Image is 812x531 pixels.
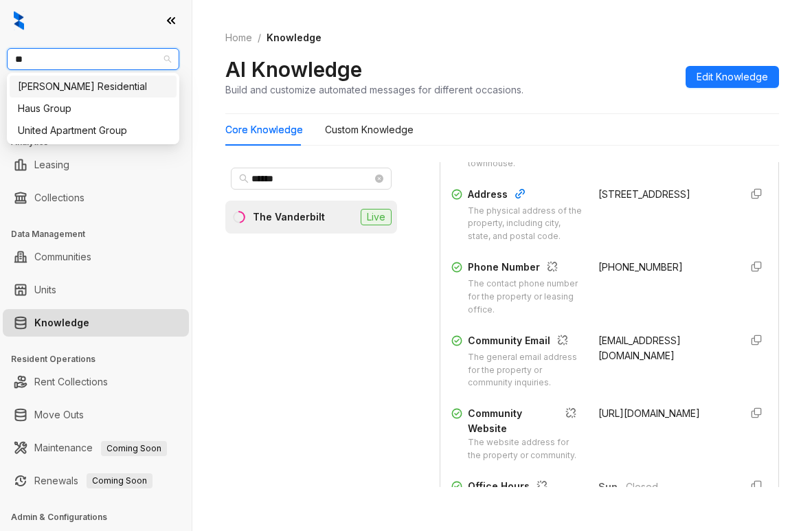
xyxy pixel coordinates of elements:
[468,260,582,278] div: Phone Number
[3,92,189,120] li: Leads
[11,511,192,523] h3: Admin & Configurations
[225,122,303,137] div: Core Knowledge
[34,276,56,304] a: Units
[223,30,255,45] a: Home
[325,122,414,137] div: Custom Knowledge
[34,151,69,179] a: Leasing
[686,66,779,88] button: Edit Knowledge
[3,401,189,429] li: Move Outs
[3,368,189,396] li: Rent Collections
[468,479,582,497] div: Office Hours
[697,69,768,84] span: Edit Knowledge
[468,187,582,205] div: Address
[468,205,582,244] div: The physical address of the property, including city, state, and postal code.
[3,184,189,212] li: Collections
[225,82,523,97] div: Build and customize automated messages for different occasions.
[18,123,168,138] div: United Apartment Group
[3,276,189,304] li: Units
[375,174,383,183] span: close-circle
[18,101,168,116] div: Haus Group
[468,351,582,390] div: The general email address for the property or community inquiries.
[34,368,108,396] a: Rent Collections
[598,261,683,273] span: [PHONE_NUMBER]
[11,353,192,365] h3: Resident Operations
[626,479,729,495] span: Closed
[11,228,192,240] h3: Data Management
[87,473,153,488] span: Coming Soon
[3,243,189,271] li: Communities
[10,76,177,98] div: Griffis Residential
[34,184,84,212] a: Collections
[267,32,322,43] span: Knowledge
[3,309,189,337] li: Knowledge
[34,243,91,271] a: Communities
[598,187,729,202] div: [STREET_ADDRESS]
[101,441,167,456] span: Coming Soon
[34,309,89,337] a: Knowledge
[253,210,325,225] div: The Vanderbilt
[34,401,84,429] a: Move Outs
[3,151,189,179] li: Leasing
[34,467,153,495] a: RenewalsComing Soon
[598,407,700,419] span: [URL][DOMAIN_NAME]
[14,11,24,30] img: logo
[468,333,582,351] div: Community Email
[10,120,177,142] div: United Apartment Group
[598,335,681,361] span: [EMAIL_ADDRESS][DOMAIN_NAME]
[239,174,249,183] span: search
[258,30,261,45] li: /
[3,467,189,495] li: Renewals
[468,278,582,317] div: The contact phone number for the property or leasing office.
[3,434,189,462] li: Maintenance
[10,98,177,120] div: Haus Group
[468,406,582,436] div: Community Website
[468,436,582,462] div: The website address for the property or community.
[225,56,362,82] h2: AI Knowledge
[598,479,626,495] span: Sun
[18,79,168,94] div: [PERSON_NAME] Residential
[361,209,392,225] span: Live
